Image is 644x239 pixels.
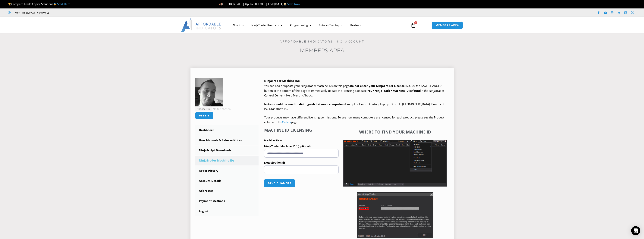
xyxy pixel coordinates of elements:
[14,10,51,15] span: Mon - Fri: 8:00 AM – 6:00 PM EST
[350,84,409,88] b: Do not enter your NinjaTrader License ID.
[195,166,259,176] a: Order History
[57,2,70,6] a: Start Here
[195,186,259,196] a: Addresses
[263,179,296,187] button: Save changes
[264,79,302,83] b: NinjaTrader Machine IDs –
[343,129,447,134] h4: Where to find your Machine ID
[264,127,339,132] h4: Machine ID Licensing
[298,145,310,148] span: (optional)
[357,192,433,238] img: Screenshot 2025-01-17 114931 | Affordable Indicators – NinjaTrader
[367,89,421,93] strong: Your NinjaTrader Machine ID is found
[248,21,286,30] a: NinjaTrader Products
[300,47,344,54] a: Members Area
[274,2,287,6] strong: [DATE]
[181,18,221,32] img: LogoAI | Affordable Indicators – NinjaTrader
[195,156,259,165] a: NinjaTrader Machine IDs
[195,146,259,155] a: NinjaScript Downloads
[8,2,70,6] span: Compare Trade Copier Solutions
[195,78,223,106] img: dba3f494d93feb5c7f431087ca18ad5f5238e0fda8dca034f59b2d8d66de3fff
[264,139,282,142] strong: Machine IDs –
[264,160,339,165] label: Notes
[195,125,259,135] a: Dashboard
[195,135,259,145] a: User Manuals & Release Notes
[53,3,56,5] img: 🥇
[195,196,259,206] a: Payment Methods
[219,2,274,6] span: OCTOBER SALE | Up To 50% OFF | Ends
[282,120,291,124] a: Orders
[229,21,406,30] nav: Menu
[264,84,444,97] span: Click the ‘SAVE CHANGES’ button at the bottom of this page to immediately update the licensing da...
[8,3,11,5] img: 🏆
[229,21,248,30] a: About
[432,21,463,29] a: MEMBERS AREA
[195,176,259,186] a: Account Details
[315,21,347,30] a: Futures Trading
[195,206,259,216] a: Logout
[272,161,285,164] span: (optional)
[219,3,222,5] img: 🍂
[287,2,300,6] a: Save Now
[284,3,286,5] img: ⌛
[264,102,345,106] strong: Notes should be used to distinguish between computers.
[264,84,350,88] span: You can add or update your NinjaTrader Machine IDs on this page.
[286,21,315,30] a: Programming
[56,11,112,14] iframe: Customer reviews powered by Trustpilot
[405,20,422,31] a: 0
[414,21,417,24] span: 0
[347,21,365,30] a: Reviews
[435,24,459,27] span: MEMBERS AREA
[280,40,364,43] a: Affordable Indicators, Inc. Account
[195,125,259,216] nav: Account pages
[343,140,447,187] img: Screenshot 2025-01-17 1155544 | Affordable Indicators – NinjaTrader
[631,226,640,235] div: Open Intercom Messenger
[264,143,339,149] label: NinjaTrader Machine ID 1
[264,115,444,124] span: Your products may have different licensing permissions. To see how many computers are licensed fo...
[264,102,444,111] span: Examples: Home Desktop, Laptop, Office In [GEOGRAPHIC_DATA], Basement PC, Grandma’s PC.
